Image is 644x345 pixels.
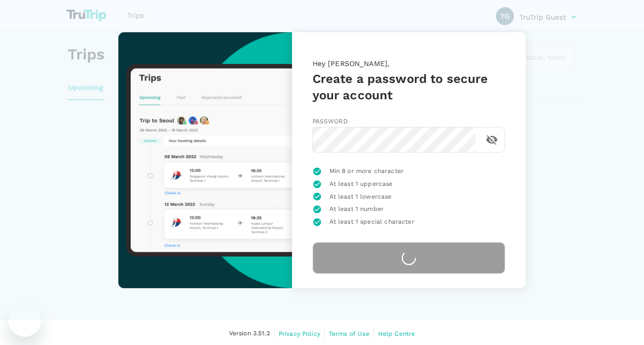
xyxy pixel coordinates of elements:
[8,304,41,337] iframe: Button to launch messaging window
[313,118,348,125] span: Password
[329,217,414,227] span: At least 1 special character
[378,328,416,339] a: Help Centre
[329,328,369,339] a: Terms of Use
[313,58,505,71] p: Hey [PERSON_NAME],
[279,328,320,339] a: Privacy Policy
[279,330,320,337] span: Privacy Policy
[329,330,369,337] span: Terms of Use
[329,192,392,202] span: At least 1 lowercase
[118,32,292,288] img: trutrip-set-password
[313,71,505,103] h5: Create a password to secure your account
[480,127,504,152] button: toggle password visibility
[229,329,270,339] span: Version 3.51.2
[378,330,416,337] span: Help Centre
[329,179,393,189] span: At least 1 uppercase
[329,204,384,214] span: At least 1 number
[329,166,404,177] span: Min 8 or more character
